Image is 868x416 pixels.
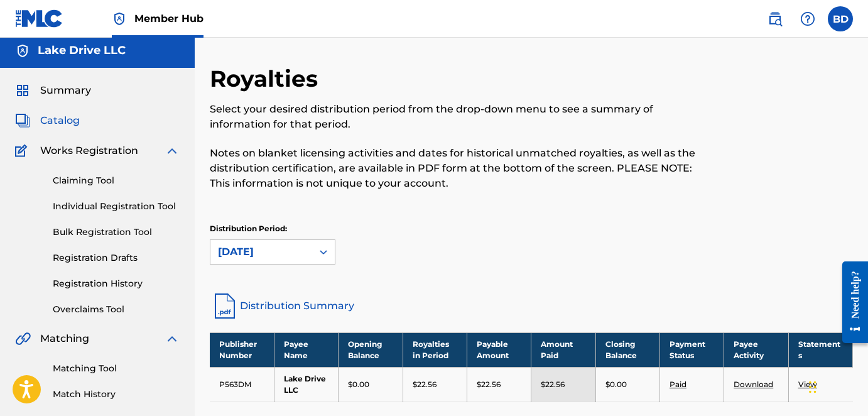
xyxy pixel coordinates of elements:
img: help [800,11,815,26]
div: User Menu [828,6,853,31]
a: Individual Registration Tool [53,200,180,213]
img: MLC Logo [15,9,63,28]
a: Registration Drafts [53,251,180,265]
img: expand [165,331,180,346]
span: Summary [40,83,91,98]
th: Payment Status [659,332,724,367]
a: Public Search [762,6,788,31]
img: distribution-summary-pdf [210,291,240,321]
p: Notes on blanket licensing activities and dates for historical unmatched royalties, as well as th... [210,146,705,191]
a: Distribution Summary [210,291,853,321]
img: Catalog [15,113,30,128]
a: Match History [53,388,180,401]
p: $0.00 [605,379,627,390]
div: Drag [809,368,816,406]
th: Royalties in Period [403,332,467,367]
h5: Lake Drive LLC [38,43,126,58]
a: Registration History [53,277,180,290]
div: [DATE] [218,244,305,260]
a: Bulk Registration Tool [53,226,180,239]
img: expand [165,143,180,158]
span: Member Hub [134,11,203,26]
span: Matching [40,331,89,346]
a: Overclaims Tool [53,303,180,316]
span: Works Registration [40,143,138,158]
th: Publisher Number [210,332,274,367]
span: Catalog [40,113,80,128]
a: Download [734,380,773,389]
a: CatalogCatalog [15,113,80,128]
th: Payable Amount [467,332,531,367]
a: SummarySummary [15,83,91,98]
th: Closing Balance [595,332,659,367]
img: Top Rightsholder [112,11,127,26]
img: Matching [15,331,31,346]
img: Works Registration [15,143,31,158]
a: Paid [670,380,686,389]
a: Matching Tool [53,362,180,375]
p: Select your desired distribution period from the drop-down menu to see a summary of information f... [210,102,705,132]
th: Statements [788,332,852,367]
td: Lake Drive LLC [274,367,338,402]
p: $22.56 [541,379,565,390]
img: Summary [15,83,30,98]
div: Help [795,6,820,31]
iframe: Resource Center [833,251,868,353]
p: $22.56 [477,379,501,390]
p: Distribution Period: [210,223,335,234]
img: search [768,11,783,26]
h2: Royalties [210,65,324,93]
p: $22.56 [413,379,437,390]
a: View [798,380,817,389]
a: Claiming Tool [53,174,180,187]
p: $0.00 [348,379,369,390]
th: Amount Paid [531,332,595,367]
th: Payee Activity [724,332,788,367]
th: Payee Name [274,332,338,367]
td: P563DM [210,367,274,402]
th: Opening Balance [339,332,403,367]
img: Accounts [15,43,30,58]
iframe: Chat Widget [805,356,868,416]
